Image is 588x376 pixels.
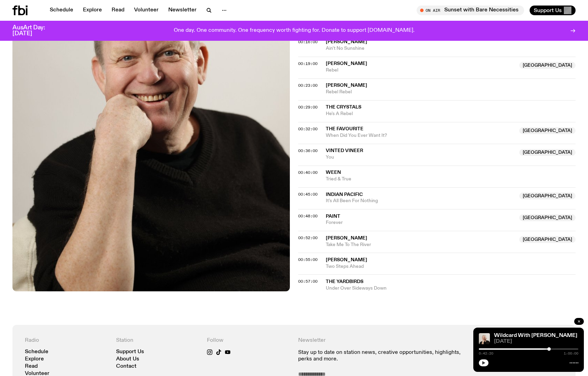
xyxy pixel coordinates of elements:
[298,235,317,241] span: 00:52:00
[326,39,367,44] span: [PERSON_NAME]
[326,67,515,74] span: Rebel
[326,132,515,139] span: When Did You Ever Want It?
[298,39,317,45] span: 00:16:00
[298,105,317,109] button: 00:29:00
[326,154,515,161] span: You
[25,349,48,355] a: Schedule
[519,127,576,134] span: [GEOGRAPHIC_DATA]
[298,83,317,88] span: 00:23:00
[326,148,363,153] span: Vinted Vineer
[116,364,136,369] a: Contact
[326,257,367,262] span: [PERSON_NAME]
[298,171,317,175] button: 00:40:00
[326,105,361,110] span: The Crystals
[298,148,317,153] span: 00:36:00
[326,111,576,117] span: He's A Rebel
[326,170,341,175] span: Ween
[479,333,490,344] img: Stuart is smiling charmingly, wearing a black t-shirt against a stark white background.
[298,236,317,240] button: 00:52:00
[174,28,415,34] p: One day. One community. One frequency worth fighting for. Donate to support [DOMAIN_NAME].
[298,104,317,110] span: 00:29:00
[298,170,317,175] span: 00:40:00
[298,349,472,363] p: Stay up to date on station news, creative opportunities, highlights, perks and more.
[298,126,317,132] span: 00:32:00
[298,337,472,344] h4: Newsletter
[298,149,317,153] button: 00:36:00
[519,236,576,243] span: [GEOGRAPHIC_DATA]
[25,357,44,362] a: Explore
[326,198,515,204] span: It's All Been For Nothing
[298,84,317,87] button: 00:23:00
[298,191,317,197] span: 00:45:00
[494,339,578,344] span: [DATE]
[130,6,163,15] a: Volunteer
[298,280,317,283] button: 00:57:00
[479,352,493,355] span: 0:42:20
[46,6,77,15] a: Schedule
[298,127,317,131] button: 00:32:00
[534,7,562,13] span: Support Us
[298,213,317,219] span: 00:48:00
[417,6,524,15] button: On AirSunset with Bare Necessities
[12,25,57,37] h3: AusArt Day: [DATE]
[298,258,317,262] button: 00:55:00
[298,61,317,66] span: 00:19:00
[326,89,576,95] span: Rebel Rebel
[116,337,199,344] h4: Station
[326,285,576,292] span: Under Over Sideways Down
[326,263,576,270] span: Two Steps Ahead
[564,352,578,355] span: 1:00:00
[298,40,317,44] button: 00:16:00
[519,192,576,199] span: [GEOGRAPHIC_DATA]
[326,214,340,219] span: Paint
[326,83,367,88] span: [PERSON_NAME]
[326,176,576,182] span: Tried & True
[116,349,144,355] a: Support Us
[79,6,106,15] a: Explore
[494,333,577,338] a: Wildcard With [PERSON_NAME]
[25,364,38,369] a: Read
[326,61,367,66] span: [PERSON_NAME]
[298,257,317,262] span: 00:55:00
[326,236,367,241] span: [PERSON_NAME]
[298,62,317,66] button: 00:19:00
[326,219,515,226] span: Forever
[207,337,290,344] h4: Follow
[326,45,576,52] span: Ain't No Sunshine
[326,126,363,131] span: The Favourite
[298,279,317,284] span: 00:57:00
[298,214,317,218] button: 00:48:00
[326,242,515,248] span: Take Me To The River
[25,337,108,344] h4: Radio
[326,279,363,284] span: The Yardbirds
[530,6,576,15] button: Support Us
[116,357,139,362] a: About Us
[326,192,363,197] span: Indian Pacific
[107,6,129,15] a: Read
[519,149,576,156] span: [GEOGRAPHIC_DATA]
[298,192,317,196] button: 00:45:00
[164,6,201,15] a: Newsletter
[519,214,576,221] span: [GEOGRAPHIC_DATA]
[519,62,576,69] span: [GEOGRAPHIC_DATA]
